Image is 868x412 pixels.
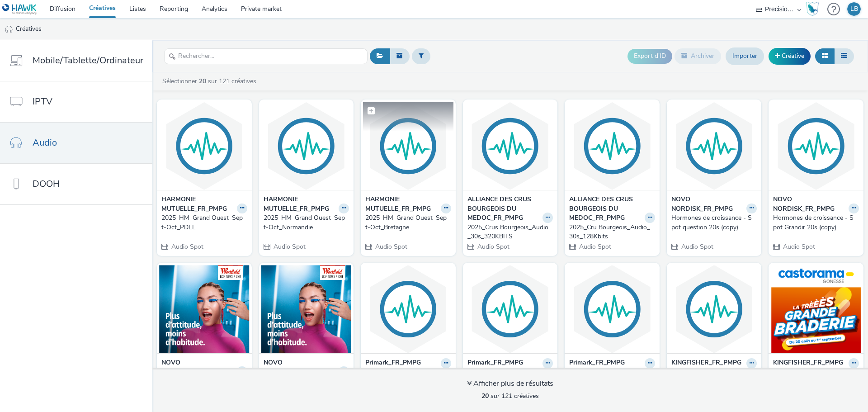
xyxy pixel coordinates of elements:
[363,102,453,190] img: 2025_HM_Grand Ouest_Sept-Oct_Bretagne visual
[365,195,439,213] strong: HARMONIE MUTUELLE_FR_PMPG
[365,213,448,232] div: 2025_HM_Grand Ouest_Sept-Oct_Bretagne
[671,213,757,232] a: Hormones de croissance - Spot question 20s (copy)
[569,195,642,223] strong: ALLIANCE DES CRUS BOURGEOIS DU MEDOC_FR_PMPG
[161,213,244,232] div: 2025_HM_Grand Ouest_Sept-Oct_PDLL
[567,265,657,353] img: 2025_Audio20s_Ouverture Primark Montpellier visual
[680,242,713,251] span: Audio Spot
[773,358,843,369] strong: KINGFISHER_FR_PMPG
[170,242,203,251] span: Audio Spot
[261,102,352,190] img: 2025_HM_Grand Ouest_Sept-Oct_Normandie visual
[465,102,556,190] img: 2025_Crus Bourgeois_Audio_30s_320KBITS visual
[834,48,854,64] button: Liste
[467,379,553,389] div: Afficher plus de résultats
[467,195,541,223] strong: ALLIANCE DES CRUS BOURGEOIS DU MEDOC_FR_PMPG
[773,195,846,213] strong: NOVO NORDISK_FR_PMPG
[815,48,835,64] button: Grille
[467,358,523,369] strong: Primark_FR_PMPG
[481,392,489,400] strong: 20
[671,213,754,232] div: Hormones de croissance - Spot question 20s (copy)
[769,48,811,64] a: Créative
[782,242,815,251] span: Audio Spot
[363,265,453,353] img: 2025_Audio20s_Post-Ouverture Primark Caen visual
[481,392,539,400] span: sur 121 créatives
[467,223,553,242] a: 2025_Crus Bourgeois_Audio_30s_320KBITS
[726,47,764,65] a: Importer
[33,54,143,67] span: Mobile/Tablette/Ordinateur
[569,223,655,242] a: 2025_Cru Bourgeois_Audio_30s_128Kbits
[567,102,657,190] img: 2025_Cru Bourgeois_Audio_30s_128Kbits visual
[569,223,651,242] div: 2025_Cru Bourgeois_Audio_30s_128Kbits
[161,213,247,232] a: 2025_HM_Grand Ouest_Sept-Oct_PDLL
[669,265,759,353] img: AE_2025_KINGFISHER_FR_Castorama Gonesse_Créa_1 (copy) visual
[161,195,235,213] strong: HARMONIE MUTUELLE_FR_PMPG
[578,242,611,251] span: Audio Spot
[264,195,337,213] strong: HARMONIE MUTUELLE_FR_PMPG
[273,242,306,251] span: Audio Spot
[806,2,819,16] img: Hawk Academy
[467,223,550,242] div: 2025_Crus Bourgeois_Audio_30s_320KBITS
[771,265,861,353] img: AE_2025_KINGFISHER_FR_Castorama Gonesse_Créa_1 visual
[161,358,235,377] strong: NOVO NORDISK_FR_PMPG
[671,358,741,369] strong: KINGFISHER_FR_PMPG
[806,2,823,16] a: Hawk Academy
[33,177,60,190] span: DOOH
[199,77,206,85] strong: 20
[773,213,855,232] div: Hormones de croissance - Spot Grandir 20s (copy)
[264,358,337,377] strong: NOVO NORDISK_FR_PMPG
[159,102,250,190] img: 2025_HM_Grand Ouest_Sept-Oct_PDLL visual
[850,2,858,16] div: LB
[627,49,672,63] button: Export d'ID
[771,102,861,190] img: Hormones de croissance - Spot Grandir 20s (copy) visual
[773,213,859,232] a: Hormones de croissance - Spot Grandir 20s (copy)
[264,213,349,232] a: 2025_HM_Grand Ouest_Sept-Oct_Normandie
[675,48,721,64] button: Archiver
[374,242,407,251] span: Audio Spot
[365,213,451,232] a: 2025_HM_Grand Ouest_Sept-Oct_Bretagne
[5,25,14,34] img: audio
[261,265,352,353] img: Hormones de croissance - Spot question 20s visual
[161,77,260,85] a: Sélectionner sur 121 créatives
[159,265,250,353] img: Hormones de croissance - Spot Grandir 20s visual
[2,4,37,15] img: undefined Logo
[365,358,421,369] strong: Primark_FR_PMPG
[264,213,346,232] div: 2025_HM_Grand Ouest_Sept-Oct_Normandie
[33,136,57,149] span: Audio
[476,242,509,251] span: Audio Spot
[671,195,745,213] strong: NOVO NORDISK_FR_PMPG
[465,265,556,353] img: 2025_Audio20s_Ouverture Primark Caen visual
[569,358,625,369] strong: Primark_FR_PMPG
[164,48,368,64] input: Rechercher...
[33,95,52,108] span: IPTV
[669,102,759,190] img: Hormones de croissance - Spot question 20s (copy) visual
